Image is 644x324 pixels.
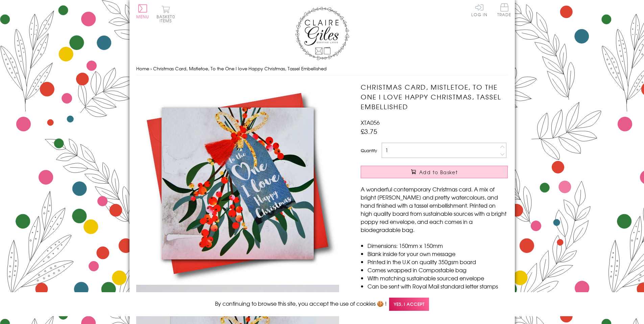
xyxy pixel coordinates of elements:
li: Printed in the U.K on quality 350gsm board [367,258,508,266]
li: Dimensions: 150mm x 150mm [367,241,508,250]
a: Home [136,65,149,72]
span: 0 items [160,14,175,24]
span: Add to Basket [419,169,458,176]
span: £3.75 [361,126,377,136]
li: Comes wrapped in Compostable bag [367,266,508,274]
button: Add to Basket [361,166,508,178]
span: Menu [136,14,149,20]
span: XTA056 [361,118,380,126]
a: Trade [497,3,511,18]
button: Basket0 items [157,5,175,23]
button: Menu [136,4,149,19]
li: Can be sent with Royal Mail standard letter stamps [367,282,508,290]
p: A wonderful contemporary Christmas card. A mix of bright [PERSON_NAME] and pretty watercolours, a... [361,185,508,234]
li: Blank inside for your own message [367,250,508,258]
a: Log In [471,3,487,17]
img: Claire Giles Greetings Cards [295,7,349,60]
img: Christmas Card, Mistletoe, To the One I love Happy Christmas, Tassel Embellished [136,82,339,285]
span: Christmas Card, Mistletoe, To the One I love Happy Christmas, Tassel Embellished [153,65,327,72]
span: › [150,65,152,72]
span: Trade [497,3,511,17]
li: With matching sustainable sourced envelope [367,274,508,282]
h1: Christmas Card, Mistletoe, To the One I love Happy Christmas, Tassel Embellished [361,82,508,111]
label: Quantity [361,147,377,154]
span: Yes, I accept [389,298,429,311]
nav: breadcrumbs [136,62,508,76]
